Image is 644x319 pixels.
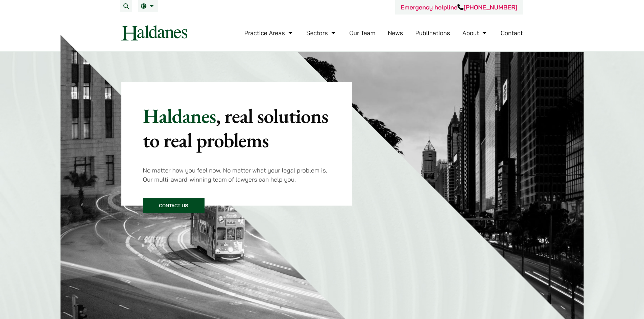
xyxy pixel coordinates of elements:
[143,198,205,213] a: Contact Us
[462,29,488,37] a: About
[349,29,375,37] a: Our Team
[401,3,517,11] a: Emergency helpline[PHONE_NUMBER]
[244,29,294,37] a: Practice Areas
[388,29,403,37] a: News
[415,29,450,37] a: Publications
[501,29,523,37] a: Contact
[121,25,187,41] img: Logo of Haldanes
[141,3,156,9] a: EN
[143,104,331,152] p: Haldanes
[306,29,337,37] a: Sectors
[143,103,328,153] mark: , real solutions to real problems
[143,166,331,184] p: No matter how you feel now. No matter what your legal problem is. Our multi-award-winning team of...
